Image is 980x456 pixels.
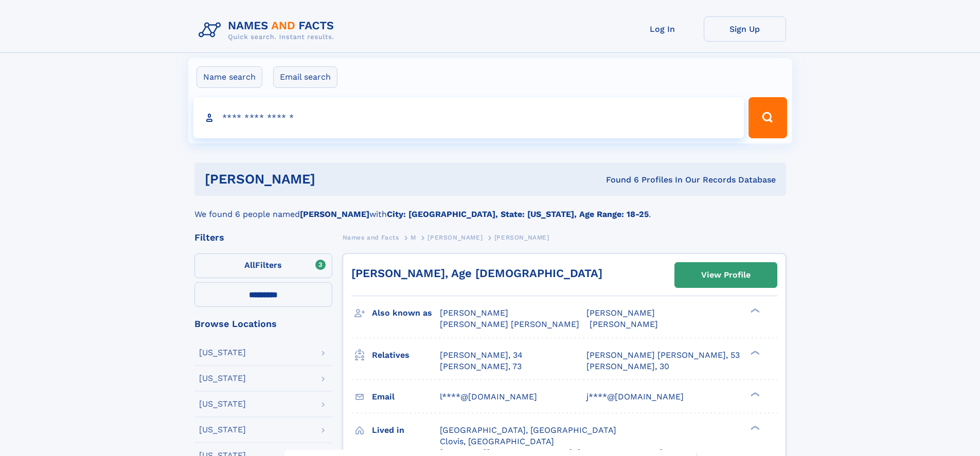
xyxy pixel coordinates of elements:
[586,361,669,372] a: [PERSON_NAME], 30
[748,349,760,356] div: ❯
[748,424,760,431] div: ❯
[372,304,440,322] h3: Also known as
[194,196,786,221] div: We found 6 people named with .
[194,319,332,329] div: Browse Locations
[675,263,777,287] a: View Profile
[749,97,787,138] button: Search Button
[427,231,483,244] a: [PERSON_NAME]
[199,349,246,357] div: [US_STATE]
[440,361,522,372] a: [PERSON_NAME], 73
[427,234,483,241] span: [PERSON_NAME]
[387,209,649,219] b: City: [GEOGRAPHIC_DATA], State: [US_STATE], Age Range: 18-25
[621,16,704,42] a: Log In
[586,350,740,361] a: [PERSON_NAME] [PERSON_NAME], 53
[440,319,579,329] span: [PERSON_NAME] [PERSON_NAME]
[244,260,255,270] span: All
[205,173,461,186] h1: [PERSON_NAME]
[194,16,343,44] img: Logo Names and Facts
[411,231,416,244] a: M
[748,391,760,397] div: ❯
[194,233,332,242] div: Filters
[748,307,760,314] div: ❯
[351,267,602,280] a: [PERSON_NAME], Age [DEMOGRAPHIC_DATA]
[199,374,246,382] div: [US_STATE]
[273,66,337,88] label: Email search
[590,319,658,329] span: [PERSON_NAME]
[494,234,549,241] span: [PERSON_NAME]
[197,66,262,88] label: Name search
[460,174,776,186] div: Found 6 Profiles In Our Records Database
[372,422,440,439] h3: Lived in
[194,253,332,278] label: Filters
[193,97,744,138] input: search input
[343,231,399,244] a: Names and Facts
[411,234,416,241] span: M
[586,308,655,318] span: [PERSON_NAME]
[199,426,246,434] div: [US_STATE]
[372,388,440,406] h3: Email
[440,436,554,446] span: Clovis, [GEOGRAPHIC_DATA]
[701,263,751,287] div: View Profile
[199,400,246,408] div: [US_STATE]
[440,425,616,435] span: [GEOGRAPHIC_DATA], [GEOGRAPHIC_DATA]
[704,16,786,42] a: Sign Up
[440,350,523,361] a: [PERSON_NAME], 34
[372,346,440,364] h3: Relatives
[440,308,508,318] span: [PERSON_NAME]
[300,209,369,219] b: [PERSON_NAME]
